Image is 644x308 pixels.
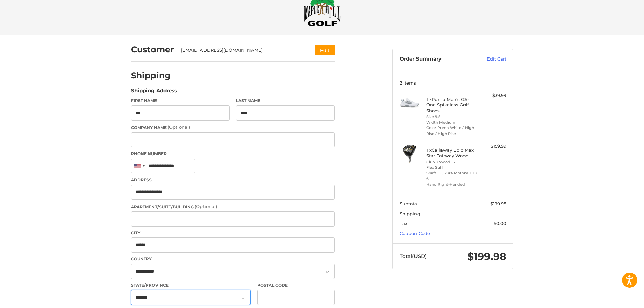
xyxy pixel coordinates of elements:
label: Apartment/Suite/Building [131,203,335,210]
span: Total (USD) [400,253,427,259]
div: $159.99 [480,143,506,150]
label: Address [131,177,335,183]
div: [EMAIL_ADDRESS][DOMAIN_NAME] [181,47,302,54]
small: (Optional) [168,124,190,130]
span: Tax [400,221,407,226]
span: $0.00 [494,221,506,226]
span: $199.98 [467,250,506,263]
li: Color Puma White / High Rise / High Rise [426,125,478,136]
h4: 1 x Callaway Epic Max Star Fairway Wood [426,147,478,159]
span: Subtotal [400,201,419,206]
a: Coupon Code [400,231,430,236]
iframe: Google Customer Reviews [588,290,644,308]
h3: 2 Items [400,80,506,86]
li: Club 3 Wood 15° [426,159,478,165]
label: Postal Code [257,282,335,288]
div: United States: +1 [131,159,147,173]
li: Hand Right-Handed [426,182,478,187]
label: Phone Number [131,151,335,157]
h3: Order Summary [400,56,472,63]
a: Edit Cart [472,56,506,63]
h4: 1 x Puma Men's GS-One Spikeless Golf Shoes [426,97,478,113]
div: $39.99 [480,92,506,99]
label: State/Province [131,282,251,288]
h2: Shipping [131,70,171,81]
li: Size 9.5 [426,114,478,120]
legend: Shipping Address [131,87,177,98]
label: Last Name [236,98,335,104]
label: City [131,230,335,236]
span: -- [503,211,506,216]
label: First Name [131,98,230,104]
li: Flex Stiff [426,165,478,170]
li: Width Medium [426,120,478,125]
span: Shipping [400,211,420,216]
span: $199.98 [490,201,506,206]
li: Shaft Fujikura Motore X F3 6 [426,170,478,182]
label: Country [131,256,335,262]
label: Company Name [131,124,335,131]
button: Edit [315,45,335,55]
small: (Optional) [195,204,217,209]
h2: Customer [131,44,174,55]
